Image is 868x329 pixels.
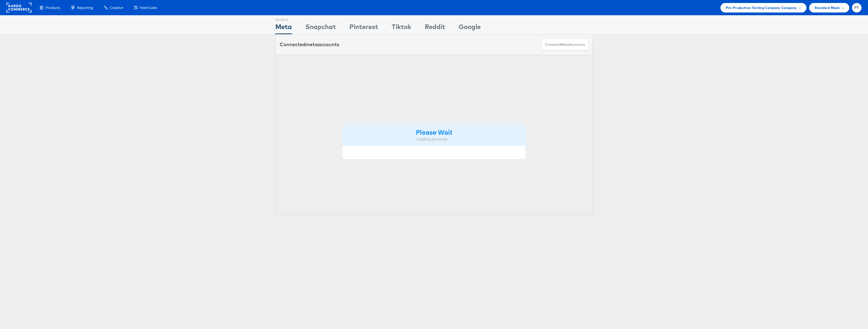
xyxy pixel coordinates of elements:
[346,137,522,142] div: Loading Accounts ....
[459,22,481,34] div: Google
[110,5,123,10] span: Creative
[416,127,452,136] strong: Please Wait
[392,22,411,34] div: Tiktok
[305,22,336,34] div: Snapchat
[280,41,339,48] div: Connected accounts
[140,5,157,10] span: Feed Suite
[815,5,840,11] span: Standard Mode
[542,39,588,51] button: ConnectmetaAccounts
[305,41,318,48] span: meta
[349,22,378,34] div: Pinterest
[726,5,797,11] span: Pre-Production Testing Company Company
[425,22,445,34] div: Reddit
[275,15,292,22] div: Showing
[560,42,569,47] span: meta
[46,5,60,10] span: Products
[854,6,859,10] span: PT
[77,5,93,10] span: Reporting
[275,22,292,34] div: Meta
